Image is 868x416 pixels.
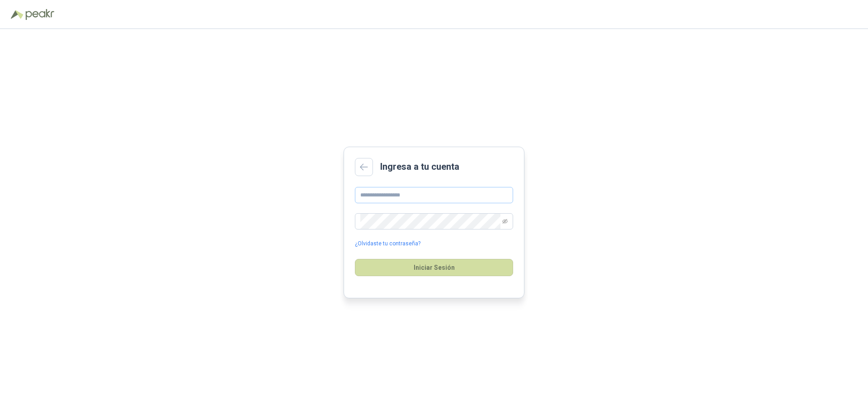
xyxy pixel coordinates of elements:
img: Peakr [25,9,54,20]
span: eye-invisible [502,219,508,224]
h2: Ingresa a tu cuenta [380,160,459,174]
img: Logo [11,10,24,19]
a: ¿Olvidaste tu contraseña? [355,239,420,248]
button: Iniciar Sesión [355,259,513,276]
